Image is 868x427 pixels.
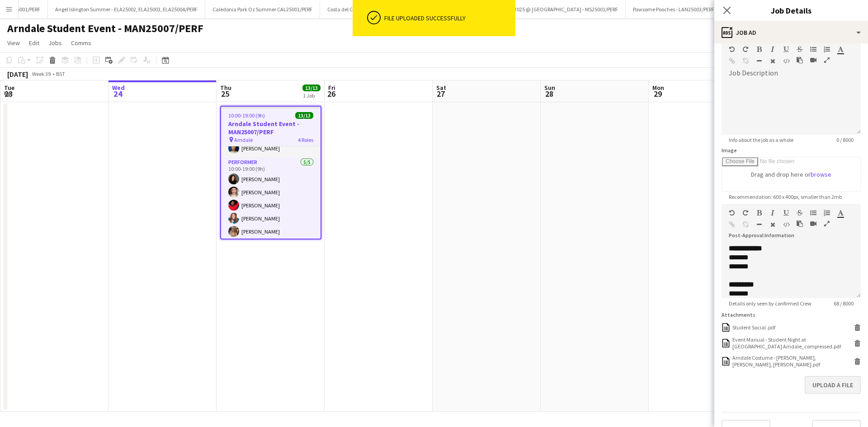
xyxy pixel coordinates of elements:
[30,70,52,77] span: Week 39
[221,120,321,136] h3: Arndale Student Event - MAN25007/PERF
[732,336,852,350] div: Event Manual - Student Night at Manchester Arndale_compressed.pdf
[722,311,755,318] label: Attachments
[626,0,722,18] button: Pawsome Pooches - LAN25003/PERF
[783,46,789,53] button: Underline
[111,89,125,99] span: 24
[29,39,39,47] span: Edit
[797,209,803,216] button: Strikethrough
[221,157,321,240] app-card-role: Performer5/510:00-19:00 (9h)[PERSON_NAME][PERSON_NAME][PERSON_NAME][PERSON_NAME][PERSON_NAME]
[742,46,749,53] button: Redo
[797,46,803,53] button: Strikethrough
[234,136,253,143] span: Arndale
[732,354,852,368] div: Arndale Costume - Pauline, Emily, Emma.pdf
[756,221,762,228] button: Horizontal Line
[328,84,335,92] span: Fri
[829,136,861,143] span: 0 / 8000
[56,70,65,77] div: BST
[25,37,43,49] a: Edit
[491,0,626,18] button: DOTD 2025 @ [GEOGRAPHIC_DATA] - MS25001/PERF
[295,112,313,119] span: 13/13
[714,5,868,16] h3: Job Details
[48,0,205,18] button: Angel Islington Summer - ELA25002, ELA25003, ELA25004/PERF
[824,46,830,53] button: Ordered List
[797,220,803,227] button: Paste as plain text
[742,209,749,216] button: Redo
[302,84,321,91] span: 13/13
[651,89,664,99] span: 29
[7,22,203,35] h1: Arndale Student Event - MAN25007/PERF
[220,106,321,239] app-job-card: 10:00-19:00 (9h)13/13Arndale Student Event - MAN25007/PERF Arndale4 Roles[PERSON_NAME][PERSON_NAM...
[722,193,849,200] span: Recommendation: 600 x 400px, smaller than 2mb
[45,37,66,49] a: Jobs
[769,46,776,53] button: Italic
[298,136,313,143] span: 4 Roles
[320,0,414,18] button: Costa del Croydon C&W25003/PERF
[436,84,446,92] span: Sat
[810,46,816,53] button: Unordered List
[303,92,320,99] div: 1 Job
[48,39,62,47] span: Jobs
[810,220,816,227] button: Insert video
[544,84,555,92] span: Sun
[769,221,776,228] button: Clear Formatting
[756,209,762,216] button: Bold
[805,376,861,394] button: Upload a file
[722,300,819,307] span: Details only seen by confirmed Crew
[810,56,816,64] button: Insert video
[783,209,789,216] button: Underline
[435,89,446,99] span: 27
[837,46,844,53] button: Text Color
[327,89,335,99] span: 26
[3,89,14,99] span: 23
[67,37,95,49] a: Comms
[769,209,776,216] button: Italic
[220,84,231,92] span: Thu
[219,89,231,99] span: 25
[797,56,803,64] button: Paste as plain text
[729,209,735,216] button: Undo
[837,209,844,216] button: Text Color
[769,57,776,65] button: Clear Formatting
[756,46,762,53] button: Bold
[783,57,789,65] button: HTML Code
[112,84,125,92] span: Wed
[783,221,789,228] button: HTML Code
[729,46,735,53] button: Undo
[824,209,830,216] button: Ordered List
[7,39,20,47] span: View
[228,112,265,119] span: 10:00-19:00 (9h)
[205,0,320,18] button: Caledonia Park Oz Summer CAL25001/PERF
[71,39,91,47] span: Comms
[824,56,830,64] button: Fullscreen
[756,57,762,65] button: Horizontal Line
[810,209,816,216] button: Unordered List
[384,14,512,22] div: File uploaded successfully
[722,136,801,143] span: Info about the job as a whole
[543,89,555,99] span: 28
[824,220,830,227] button: Fullscreen
[652,84,664,92] span: Mon
[4,37,24,49] a: View
[732,324,775,331] div: Student Social .pdf
[714,22,868,43] div: Job Ad
[7,70,28,79] div: [DATE]
[826,300,861,307] span: 68 / 8000
[4,84,14,92] span: Tue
